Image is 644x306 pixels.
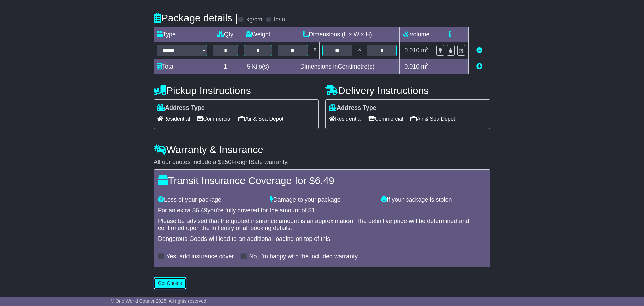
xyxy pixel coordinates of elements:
span: m [421,63,429,70]
a: Add new item [476,63,482,70]
div: Damage to your package [266,196,378,204]
span: Air & Sea Depot [238,114,284,124]
h4: Pickup Instructions [154,85,319,96]
h4: Package details | [154,12,238,24]
td: Type [154,27,210,42]
span: Commercial [197,114,231,124]
h4: Transit Insurance Coverage for $ [158,175,486,186]
td: Dimensions (L x W x H) [275,27,399,42]
td: Volume [399,27,433,42]
h4: Warranty & Insurance [154,144,490,155]
span: Residential [157,114,190,124]
td: x [311,42,319,59]
sup: 3 [426,62,429,67]
div: Loss of your package [155,196,266,204]
h4: Delivery Instructions [325,85,490,96]
div: If your package is stolen [378,196,489,204]
span: 5 [247,63,250,70]
td: 1 [210,59,241,74]
label: Address Type [157,104,205,112]
td: Weight [241,27,275,42]
button: Get Quotes [154,277,186,289]
span: Commercial [368,114,403,124]
div: For an extra $ you're fully covered for the amount of $ . [158,207,486,214]
span: 0.010 [404,63,419,70]
td: Qty [210,27,241,42]
label: Address Type [329,104,376,112]
td: Kilo(s) [241,59,275,74]
span: 6.49 [196,207,207,214]
span: 0.010 [404,47,419,54]
td: Total [154,59,210,74]
span: Air & Sea Depot [410,114,455,124]
span: Residential [329,114,362,124]
label: kg/cm [246,16,262,24]
label: No, I'm happy with the included warranty [249,253,358,260]
sup: 3 [426,46,429,51]
div: Please be advised that the quoted insurance amount is an approximation. The definitive price will... [158,218,486,232]
td: Dimensions in Centimetre(s) [275,59,399,74]
span: © One World Courier 2025. All rights reserved. [111,298,208,304]
div: Dangerous Goods will lead to an additional loading on top of this. [158,235,486,243]
span: 250 [221,159,231,165]
span: m [421,47,429,54]
span: 6.49 [315,175,334,186]
span: 1 [312,207,315,214]
td: x [355,42,364,59]
label: lb/in [274,16,285,24]
label: Yes, add insurance cover [166,253,234,260]
a: Remove this item [476,47,482,54]
div: All our quotes include a $ FreightSafe warranty. [154,159,490,166]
